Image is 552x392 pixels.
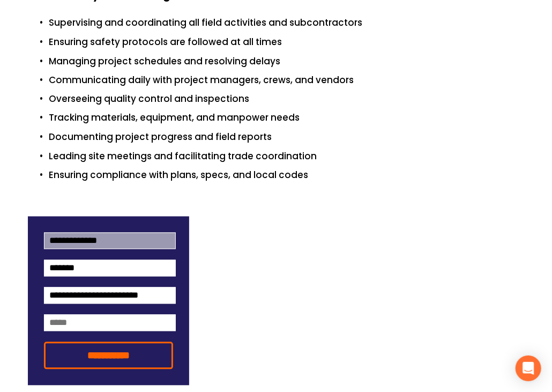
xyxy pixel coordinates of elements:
div: Open Intercom Messenger [516,356,541,381]
p: Ensuring safety protocols are followed at all times [49,35,525,49]
p: Communicating daily with project managers, crews, and vendors [49,73,525,87]
p: Ensuring compliance with plans, specs, and local codes [49,168,525,183]
p: Overseeing quality control and inspections [49,92,525,107]
p: Managing project schedules and resolving delays [49,54,525,69]
p: Tracking materials, equipment, and manpower needs [49,111,525,125]
p: Leading site meetings and facilitating trade coordination [49,150,525,164]
p: Documenting project progress and field reports [49,130,525,145]
p: Supervising and coordinating all field activities and subcontractors [49,16,525,30]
